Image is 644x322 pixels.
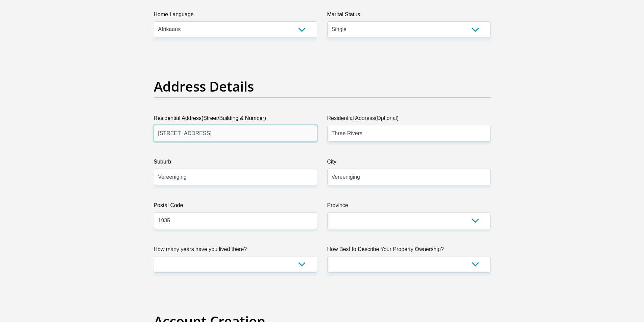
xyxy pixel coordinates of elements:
label: Marital Status [327,10,491,21]
select: Please select a value [154,256,317,273]
input: Postal Code [154,212,317,229]
select: Please Select a Province [327,212,491,229]
label: Residential Address(Optional) [327,114,491,125]
select: Please select a value [327,256,491,273]
label: How Best to Describe Your Property Ownership? [327,245,491,256]
label: Province [327,201,491,212]
label: Residential Address(Street/Building & Number) [154,114,317,125]
label: City [327,158,491,169]
label: Suburb [154,158,317,169]
h2: Address Details [154,78,491,95]
input: Valid residential address [154,125,317,142]
input: Suburb [154,169,317,185]
label: How many years have you lived there? [154,245,317,256]
label: Postal Code [154,201,317,212]
input: Address line 2 (Optional) [327,125,491,142]
input: City [327,169,491,185]
label: Home Language [154,10,317,21]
